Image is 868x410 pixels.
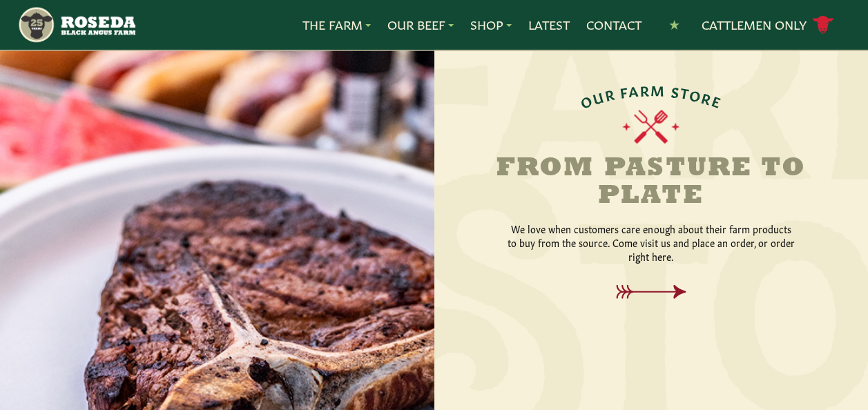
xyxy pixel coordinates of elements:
span: R [603,86,616,103]
span: F [619,83,630,99]
span: A [628,82,640,98]
img: https://roseda.com/wp-content/uploads/2021/05/roseda-25-header.png [17,6,135,44]
span: S [670,83,681,99]
a: Contact [586,16,642,34]
h2: From Pasture to Plate [479,155,824,211]
span: M [650,81,666,97]
p: We love when customers care enough about their farm products to buy from the source. Come visit u... [506,222,796,263]
span: E [710,92,724,109]
a: Cattlemen Only [702,13,834,37]
span: O [578,91,595,110]
a: Latest [528,16,570,34]
span: O [688,86,703,103]
a: Our Beef [387,16,454,34]
a: Shop [470,16,512,34]
a: The Farm [302,16,371,34]
span: U [590,88,606,106]
span: T [679,84,691,101]
div: OUR FARM STORE [577,82,724,110]
span: R [700,89,715,106]
span: R [639,81,650,97]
